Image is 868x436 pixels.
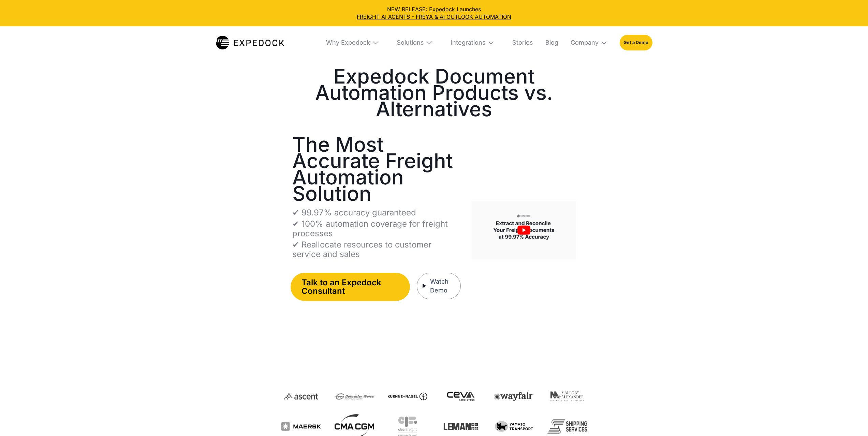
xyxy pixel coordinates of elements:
[291,273,410,301] a: Talk to an Expedock Consultant
[292,219,461,238] p: ✔ 100% automation coverage for freight processes
[281,68,587,117] h1: Expedock Document Automation Products vs. Alternatives
[445,26,500,59] div: Integrations
[472,201,576,259] a: open lightbox
[292,240,461,259] p: ✔ Reallocate resources to customer service and sales
[391,26,438,59] div: Solutions
[321,26,384,59] div: Why Expedock
[292,136,461,202] h1: The Most Accurate Freight Automation Solution
[397,39,424,47] div: Solutions
[507,26,533,59] a: Stories
[292,208,416,217] p: ✔ 99.97% accuracy guaranteed
[565,26,613,59] div: Company
[571,39,599,47] div: Company
[834,403,868,436] iframe: Chat Widget
[5,13,863,20] a: FREIGHT AI AGENTS - FREYA & AI OUTLOOK AUTOMATION
[430,277,455,295] div: Watch Demo
[540,26,558,59] a: Blog
[417,273,461,335] a: open lightbox
[326,39,370,47] div: Why Expedock
[451,39,486,47] div: Integrations
[620,35,652,50] a: Get a Demo
[5,5,863,21] div: NEW RELEASE: Expedock Launches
